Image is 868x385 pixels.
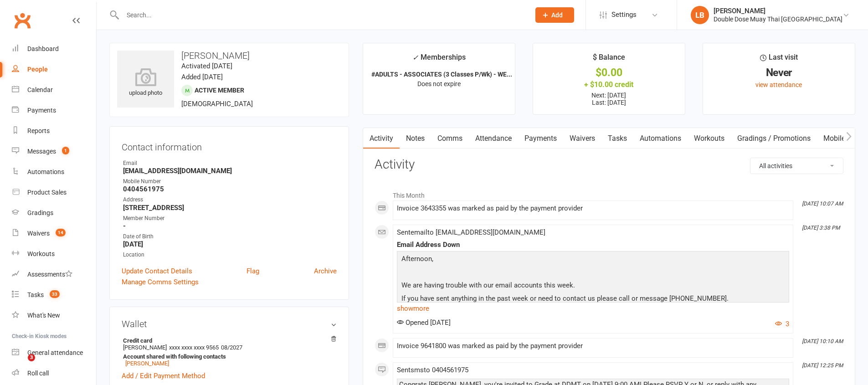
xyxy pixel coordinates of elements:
a: General attendance kiosk mode [12,343,96,363]
div: General attendance [27,349,83,356]
span: xxxx xxxx xxxx 9565 [169,344,219,351]
span: 1 [62,147,69,154]
i: [DATE] 3:38 PM [802,225,840,231]
div: Email [123,159,337,168]
button: Add [535,7,574,23]
p: We are having trouble with our email accounts this week. [399,280,787,293]
a: Workouts [12,244,96,264]
div: + $10.00 credit [541,80,677,89]
a: Archive [314,266,337,277]
a: Dashboard [12,39,96,59]
div: Workouts [27,250,55,257]
div: Location [123,251,337,259]
span: 08/2027 [221,344,242,351]
a: Automations [633,128,688,149]
div: Invoice 9641800 was marked as paid by the payment provider [397,342,789,350]
span: Sent sms to 0404561975 [397,366,468,374]
a: Workouts [688,128,731,149]
a: Payments [12,100,96,121]
a: Roll call [12,363,96,384]
div: $ Balance [593,51,625,68]
p: If you have sent anything in the past week or need to contact us please call or message [PHONE_NU... [399,293,787,306]
div: Invoice 3643355 was marked as paid by the payment provider [397,205,789,212]
div: Messages [27,148,56,155]
a: Automations [12,162,96,182]
div: Last visit [760,51,798,68]
div: $0.00 [541,68,677,77]
div: Date of Birth [123,232,337,241]
a: Waivers [563,128,601,149]
h3: Activity [375,158,843,172]
a: Mobile App [817,128,866,149]
a: Attendance [469,128,518,149]
span: Sent email to [EMAIL_ADDRESS][DOMAIN_NAME] [397,228,545,236]
input: Search... [120,9,524,21]
a: People [12,59,96,80]
p: Afternoon, [399,253,787,267]
div: Reports [27,127,50,134]
time: Added [DATE] [181,73,223,81]
div: Gradings [27,209,53,216]
div: Member Number [123,214,337,223]
div: Mobile Number [123,177,337,186]
div: People [27,66,48,73]
h3: Contact information [122,139,337,152]
span: Opened [DATE] [397,318,451,327]
a: Waivers 14 [12,223,96,244]
iframe: Intercom live chat [9,354,31,376]
strong: [EMAIL_ADDRESS][DOMAIN_NAME] [123,167,337,175]
a: Activity [363,128,400,149]
div: Roll call [27,370,49,377]
i: [DATE] 10:10 AM [802,338,843,344]
a: Gradings / Promotions [731,128,817,149]
a: Manage Comms Settings [122,277,199,287]
a: Messages 1 [12,141,96,162]
strong: #ADULTS - ASSOCIATES (3 Classes P/Wk) - WE... [371,71,512,78]
span: 14 [56,229,66,236]
span: Active member [195,87,244,94]
span: [DEMOGRAPHIC_DATA] [181,100,253,108]
a: Comms [431,128,469,149]
a: Add / Edit Payment Method [122,370,205,381]
div: Memberships [412,51,466,68]
div: upload photo [117,68,174,98]
strong: Account shared with following contacts [123,353,332,360]
a: Tasks [601,128,633,149]
a: Assessments [12,264,96,285]
div: Double Dose Muay Thai [GEOGRAPHIC_DATA] [714,15,842,23]
div: What's New [27,312,60,319]
div: LB [691,6,709,24]
i: [DATE] 12:25 PM [802,362,843,369]
a: [PERSON_NAME] [125,360,169,367]
li: [PERSON_NAME] [122,336,337,368]
p: Next: [DATE] Last: [DATE] [541,92,677,106]
div: Waivers [27,230,50,237]
li: This Month [375,186,843,200]
i: [DATE] 10:07 AM [802,200,843,207]
a: Update Contact Details [122,266,192,277]
a: Flag [247,266,259,277]
time: Activated [DATE] [181,62,232,70]
span: 33 [50,290,60,298]
h3: [PERSON_NAME] [117,51,341,61]
div: Email Address Down [397,241,789,249]
a: Tasks 33 [12,285,96,305]
a: view attendance [755,81,802,88]
strong: [STREET_ADDRESS] [123,204,337,212]
a: Clubworx [11,9,34,32]
div: Calendar [27,86,53,93]
div: Product Sales [27,189,67,196]
div: [PERSON_NAME] [714,7,842,15]
a: Calendar [12,80,96,100]
strong: - [123,222,337,230]
div: Never [711,68,847,77]
a: Product Sales [12,182,96,203]
span: Settings [611,5,637,25]
a: Notes [400,128,431,149]
i: ✓ [412,53,418,62]
button: 3 [775,318,789,329]
span: Does not expire [417,80,461,87]
div: Automations [27,168,64,175]
strong: [DATE] [123,240,337,248]
div: Payments [27,107,56,114]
